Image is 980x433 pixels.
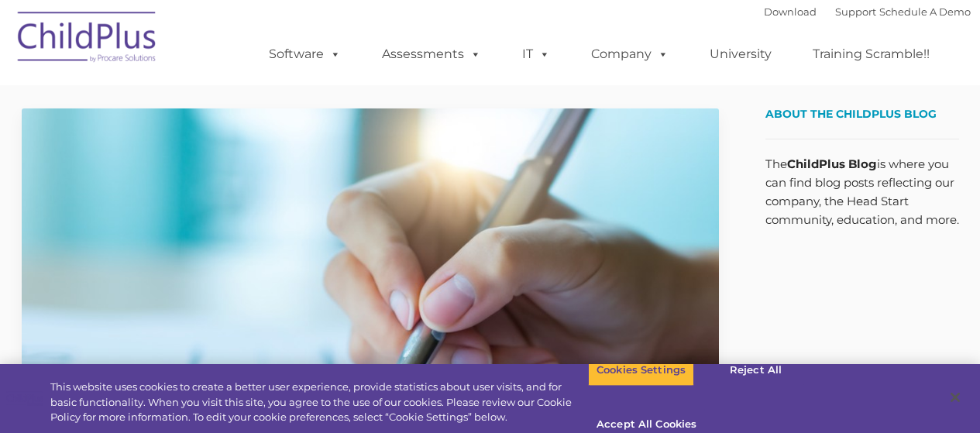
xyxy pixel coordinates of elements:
[50,380,588,425] div: This website uses cookies to create a better user experience, provide statistics about user visit...
[588,354,694,387] button: Cookies Settings
[787,156,877,171] strong: ChildPlus Blog
[879,5,971,18] a: Schedule A Demo
[764,5,817,18] a: Download
[507,39,566,70] a: IT
[938,380,972,414] button: Close
[10,1,165,78] img: ChildPlus by Procare Solutions
[366,39,497,70] a: Assessments
[253,39,356,70] a: Software
[835,5,876,18] a: Support
[707,354,804,387] button: Reject All
[765,107,937,121] span: About the ChildPlus Blog
[797,39,945,70] a: Training Scramble!!
[576,39,684,70] a: Company
[765,155,959,229] p: The is where you can find blog posts reflecting our company, the Head Start community, education,...
[694,39,787,70] a: University
[764,5,971,18] font: |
